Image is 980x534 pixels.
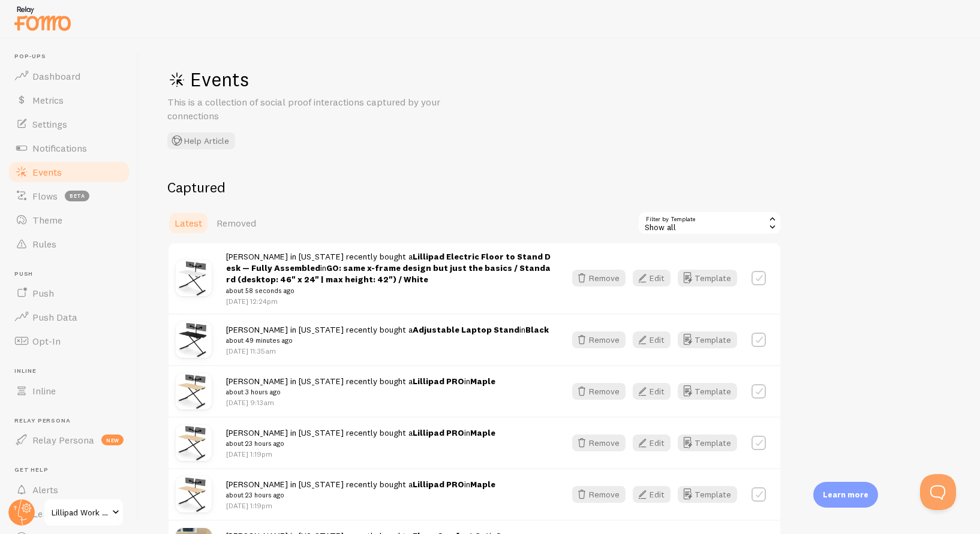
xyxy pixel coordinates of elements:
[823,489,868,500] p: Learn more
[7,428,131,452] a: Relay Persona new
[32,166,62,178] span: Events
[413,479,464,490] a: Lillipad PRO
[14,466,131,474] span: Get Help
[633,331,671,348] button: Edit
[7,88,131,112] a: Metrics
[633,435,671,451] button: Edit
[13,3,73,34] img: fomo-relay-logo-orange.svg
[226,263,551,285] strong: GO: same x-frame design but just the basics / Standard (desktop: 46" x 24" | max height: 42") / W...
[14,53,131,61] span: Pop-ups
[678,383,737,400] button: Template
[226,449,495,459] p: [DATE] 1:19pm
[32,190,58,202] span: Flows
[209,211,263,235] a: Removed
[7,379,131,403] a: Inline
[167,95,455,123] p: This is a collection of social proof interactions captured by your connections
[226,427,495,449] span: [PERSON_NAME] in [US_STATE] recently bought a in
[167,67,527,92] h1: Events
[43,498,124,527] a: Lillipad Work Solutions
[920,474,956,510] iframe: Help Scout Beacon - Open
[7,305,131,329] a: Push Data
[32,484,58,496] span: Alerts
[7,329,131,353] a: Opt-In
[226,251,551,273] a: Lillipad Electric Floor to Stand Desk — Fully Assembled
[14,417,131,425] span: Relay Persona
[572,435,626,451] button: Remove
[226,324,549,346] span: [PERSON_NAME] in [US_STATE] recently bought a in
[52,505,109,520] span: Lillipad Work Solutions
[633,486,671,503] button: Edit
[176,476,212,512] img: Lillipad42Maple1.jpg
[14,270,131,278] span: Push
[176,373,212,409] img: Lillipad42Maple1.jpg
[32,385,56,397] span: Inline
[226,376,495,398] span: [PERSON_NAME] in [US_STATE] recently bought a in
[32,94,64,106] span: Metrics
[176,425,212,461] img: Lillipad42Maple1.jpg
[7,208,131,232] a: Theme
[678,331,737,348] button: Template
[167,132,235,149] button: Help Article
[7,281,131,305] a: Push
[32,70,80,82] span: Dashboard
[470,479,495,490] strong: Maple
[32,238,56,250] span: Rules
[217,217,256,229] span: Removed
[32,311,77,323] span: Push Data
[226,397,495,408] p: [DATE] 9:13am
[525,324,549,335] strong: Black
[572,331,626,348] button: Remove
[32,118,67,130] span: Settings
[226,490,495,500] small: about 23 hours ago
[638,211,781,235] div: Show all
[176,322,212,358] img: Lillipad42Black1.jpg
[572,486,626,503] button: Remove
[678,270,737,286] button: Template
[7,184,131,208] a: Flows beta
[226,296,551,306] p: [DATE] 12:24pm
[167,211,209,235] a: Latest
[633,383,678,400] a: Edit
[14,367,131,375] span: Inline
[7,112,131,136] a: Settings
[572,270,626,286] button: Remove
[226,285,551,296] small: about 58 seconds ago
[226,251,551,296] span: [PERSON_NAME] in [US_STATE] recently bought a in
[633,331,678,348] a: Edit
[470,427,495,438] strong: Maple
[175,217,202,229] span: Latest
[32,214,62,226] span: Theme
[633,383,671,400] button: Edit
[633,270,678,286] a: Edit
[572,383,626,400] button: Remove
[226,500,495,511] p: [DATE] 1:19pm
[65,191,89,201] span: beta
[7,478,131,502] a: Alerts
[413,427,464,438] a: Lillipad PRO
[226,479,495,501] span: [PERSON_NAME] in [US_STATE] recently bought a in
[633,435,678,451] a: Edit
[470,376,495,387] strong: Maple
[101,435,124,445] span: new
[7,232,131,256] a: Rules
[176,260,212,296] img: Lillipad42White1.jpg
[226,335,549,346] small: about 49 minutes ago
[813,482,878,508] div: Learn more
[678,435,737,451] button: Template
[32,434,94,446] span: Relay Persona
[7,136,131,160] a: Notifications
[226,346,549,356] p: [DATE] 11:35am
[633,486,678,503] a: Edit
[226,387,495,397] small: about 3 hours ago
[413,324,519,335] a: Adjustable Laptop Stand
[32,287,54,299] span: Push
[678,486,737,503] button: Template
[167,178,781,197] h2: Captured
[32,142,87,154] span: Notifications
[413,376,464,387] a: Lillipad PRO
